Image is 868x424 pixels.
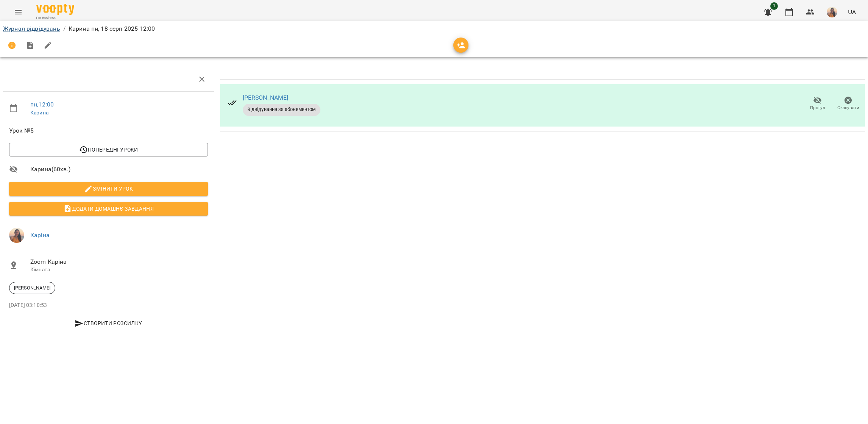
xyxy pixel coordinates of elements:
[30,257,208,266] span: Zoom Каріна
[63,24,66,33] li: /
[15,204,202,213] span: Додати домашнє завдання
[30,101,54,108] a: пн , 12:00
[3,24,865,33] nav: breadcrumb
[69,24,155,33] p: Карина пн, 18 серп 2025 12:00
[827,7,837,17] img: 069e1e257d5519c3c657f006daa336a6.png
[9,282,55,294] div: [PERSON_NAME]
[9,228,24,243] img: 069e1e257d5519c3c657f006daa336a6.png
[845,5,859,19] button: UA
[30,232,50,239] a: Каріна
[9,316,208,330] button: Створити розсилку
[243,94,289,101] a: [PERSON_NAME]
[36,4,74,15] img: Voopty Logo
[802,93,833,114] button: Прогул
[833,93,863,114] button: Скасувати
[9,302,208,309] p: [DATE] 03:10:53
[9,126,208,135] span: Урок №5
[9,182,208,196] button: Змінити урок
[810,105,825,111] span: Прогул
[9,143,208,156] button: Попередні уроки
[9,3,27,21] button: Menu
[30,110,48,116] a: Карина
[30,266,208,274] p: Кімната
[12,319,205,328] span: Створити розсилку
[36,16,74,20] span: For Business
[30,165,208,174] span: Карина ( 60 хв. )
[15,184,202,193] span: Змінити урок
[770,2,778,10] span: 1
[3,25,60,32] a: Журнал відвідувань
[15,145,202,154] span: Попередні уроки
[848,8,856,16] span: UA
[837,105,859,111] span: Скасувати
[243,106,320,113] span: Відвідування за абонементом
[9,285,55,291] span: [PERSON_NAME]
[9,202,208,216] button: Додати домашнє завдання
